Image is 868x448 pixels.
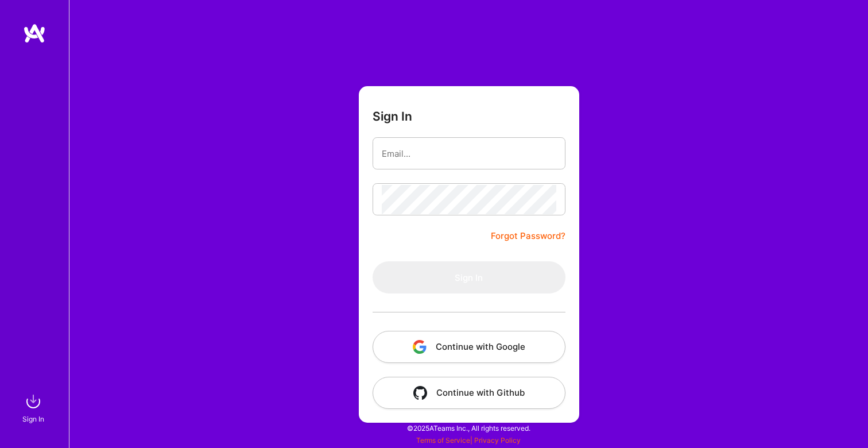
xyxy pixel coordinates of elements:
[373,109,412,123] h3: Sign In
[23,23,46,44] img: logo
[413,340,427,354] img: icon
[491,229,565,243] a: Forgot Password?
[382,139,556,168] input: Email...
[24,390,45,425] a: sign inSign In
[416,436,470,445] a: Terms of Service
[69,414,868,442] div: © 2025 ATeams Inc., All rights reserved.
[22,413,44,425] div: Sign In
[416,436,521,445] span: |
[22,390,45,413] img: sign in
[373,261,565,293] button: Sign In
[373,377,565,409] button: Continue with Github
[373,331,565,363] button: Continue with Google
[474,436,521,445] a: Privacy Policy
[413,386,427,400] img: icon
